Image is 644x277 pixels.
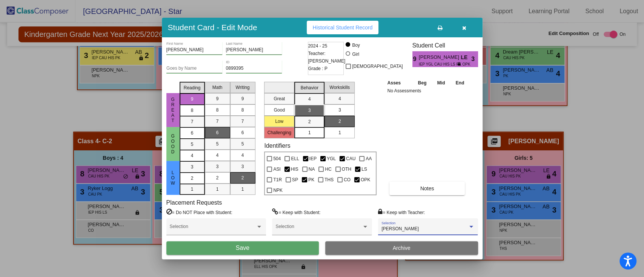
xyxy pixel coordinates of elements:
span: 2024 - 25 [308,42,327,50]
span: Behavior [301,84,318,91]
th: Asses [386,79,413,87]
span: Teacher: [PERSON_NAME] [308,50,346,65]
button: Archive [325,241,478,255]
span: 8 [191,107,194,114]
span: 4 [308,96,311,103]
label: = Keep with Teacher: [378,208,425,216]
span: Grade : P [308,65,327,72]
span: OTH [342,165,351,174]
span: 9 [412,55,419,64]
span: NPK [273,186,283,195]
span: 8 [216,107,219,113]
span: 5 [216,141,219,147]
span: Save [236,245,249,251]
button: Notes [389,182,465,195]
span: ELL [291,154,299,163]
span: 2 [338,118,341,125]
span: 6 [241,129,244,136]
span: 4 [338,95,341,102]
span: 1 [308,129,311,136]
span: 1 [338,129,341,136]
span: Good [169,133,176,155]
span: [PERSON_NAME] [PERSON_NAME] [419,54,461,61]
span: [PERSON_NAME] [381,226,419,231]
span: NA [309,165,315,174]
span: 504 [273,154,281,163]
span: 6 [216,129,219,136]
th: Mid [432,79,450,87]
span: HIS [291,165,298,174]
button: Historical Student Record [307,21,379,34]
span: 5 [241,141,244,147]
span: Great [169,97,176,123]
span: 1 [191,186,194,193]
span: 1 [216,186,219,193]
span: PK [308,175,314,184]
input: Enter ID [226,66,282,71]
span: 3 [191,164,194,170]
span: [DEMOGRAPHIC_DATA] [352,62,403,71]
span: CO [344,175,350,184]
span: 3 [241,163,244,170]
span: Archive [393,245,410,251]
h3: Student Cell [412,42,478,49]
span: IEP YGL CAU HIS LS PK OPK [419,61,458,67]
span: Low [169,170,176,186]
th: End [450,79,470,87]
span: CAU [346,154,355,163]
span: 6 [191,130,194,136]
h3: Student Card - Edit Mode [168,23,257,32]
label: Identifiers [264,142,290,149]
span: 3 [338,107,341,113]
span: 9 [241,95,244,102]
label: = Keep with Student: [272,208,320,216]
span: LE [461,54,471,61]
span: 2 [241,174,244,181]
label: Placement Requests [166,199,222,206]
div: Girl [352,51,359,58]
span: 9 [191,96,194,103]
div: Boy [352,42,360,49]
span: T1R [273,175,282,184]
span: THS [324,175,334,184]
span: 9 [216,95,219,102]
span: IEP [309,154,317,163]
span: YGL [327,154,336,163]
span: Math [212,84,223,91]
span: LS [361,165,367,174]
label: = Do NOT Place with Student: [166,208,232,216]
span: 4 [191,152,194,159]
span: 7 [191,118,194,125]
span: Historical Student Record [313,24,373,31]
span: 7 [241,118,244,125]
span: Notes [420,185,434,191]
span: 3 [308,107,311,114]
button: Save [166,241,319,255]
span: 2 [308,118,311,125]
span: AA [366,154,372,163]
span: Workskills [329,84,350,91]
span: 2 [191,175,194,182]
span: 8 [241,107,244,113]
span: 2 [216,174,219,181]
span: 7 [216,118,219,125]
span: Writing [235,84,249,91]
span: 3 [471,55,478,64]
span: 3 [216,163,219,170]
span: ASI [273,165,280,174]
th: Beg [412,79,432,87]
span: 5 [191,141,194,148]
span: Reading [184,84,201,91]
span: SP [292,175,298,184]
span: 1 [241,186,244,193]
input: goes by name [166,66,222,71]
td: No Assessments [386,87,470,95]
span: 4 [241,152,244,159]
span: OPK [361,175,370,184]
span: 4 [216,152,219,159]
span: HC [325,165,331,174]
